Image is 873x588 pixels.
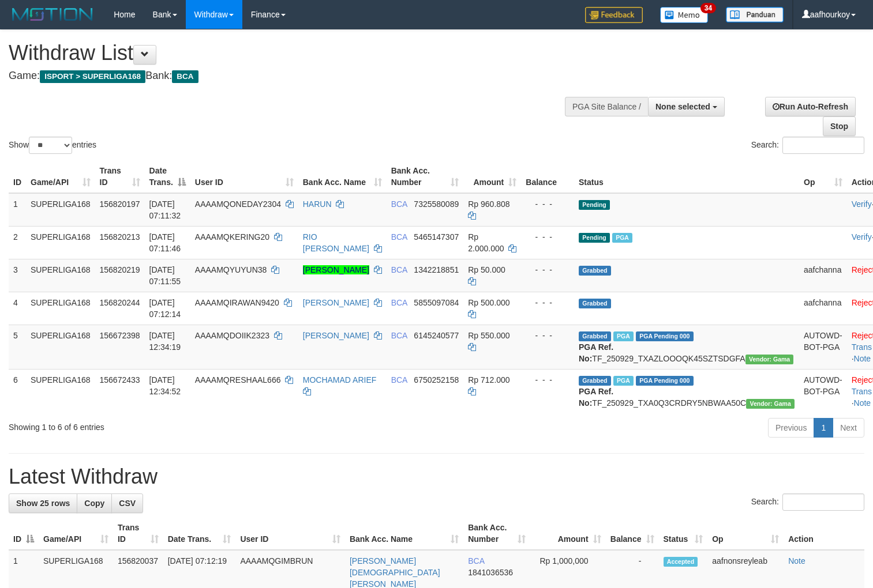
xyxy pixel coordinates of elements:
[100,375,140,385] span: 156672433
[579,233,610,243] span: Pending
[414,232,459,242] span: Copy 5465147307 to clipboard
[195,298,279,307] span: AAAAMQIRAWAN9420
[648,97,725,116] button: None selected
[579,299,611,308] span: Grabbed
[195,265,267,274] span: AAAAMQYUYUN38
[468,556,484,566] span: BCA
[765,97,856,116] a: Run Auto-Refresh
[9,417,355,433] div: Showing 1 to 6 of 6 entries
[303,298,369,307] a: [PERSON_NAME]
[113,517,163,550] th: Trans ID: activate to sort column ascending
[579,342,613,363] b: PGA Ref. No:
[100,232,140,242] span: 156820213
[77,493,112,513] a: Copy
[526,231,569,243] div: - - -
[9,493,77,513] a: Show 25 rows
[613,376,634,386] span: Marked by aafsoycanthlai
[414,298,459,307] span: Copy 5855097084 to clipboard
[235,517,344,550] th: User ID: activate to sort column ascending
[391,298,407,307] span: BCA
[530,517,606,550] th: Amount: activate to sort column ascending
[782,137,864,154] input: Search:
[579,331,611,341] span: Grabbed
[190,160,298,193] th: User ID: activate to sort column ascending
[9,325,26,369] td: 5
[579,200,610,210] span: Pending
[95,160,145,193] th: Trans ID: activate to sort column ascending
[345,517,463,550] th: Bank Acc. Name: activate to sort column ascending
[782,493,864,511] input: Search:
[852,199,872,209] a: Verify
[195,199,281,209] span: AAAAMQONEDAY2304
[814,418,833,438] a: 1
[26,259,95,292] td: SUPERLIGA168
[613,331,634,341] span: Marked by aafsoycanthlai
[612,233,632,243] span: Marked by aafnonsreyleab
[303,375,377,385] a: MOCHAMAD ARIEF
[526,264,569,276] div: - - -
[149,199,181,220] span: [DATE] 07:11:32
[799,292,847,325] td: aafchanna
[799,160,847,193] th: Op: activate to sort column ascending
[195,375,281,385] span: AAAAMQRESHAAL666
[9,137,96,154] label: Show entries
[9,465,864,488] h1: Latest Withdraw
[149,375,181,396] span: [DATE] 12:34:52
[26,193,95,227] td: SUPERLIGA168
[521,160,574,193] th: Balance
[833,418,864,438] a: Next
[9,6,96,23] img: MOTION_logo.png
[799,259,847,292] td: aafchanna
[26,160,95,193] th: Game/API: activate to sort column ascending
[16,499,70,508] span: Show 25 rows
[163,517,236,550] th: Date Trans.: activate to sort column ascending
[100,298,140,307] span: 156820244
[303,199,332,209] a: HARUN
[149,331,181,352] span: [DATE] 12:34:19
[463,160,521,193] th: Amount: activate to sort column ascending
[9,292,26,325] td: 4
[579,266,611,276] span: Grabbed
[636,376,694,386] span: PGA Pending
[768,418,814,438] a: Previous
[26,292,95,325] td: SUPERLIGA168
[29,137,72,154] select: Showentries
[414,199,459,209] span: Copy 7325580089 to clipboard
[585,7,643,23] img: Feedback.jpg
[526,330,569,341] div: - - -
[574,160,799,193] th: Status
[195,331,269,340] span: AAAAMQDOIIK2323
[788,556,805,566] a: Note
[854,354,871,363] a: Note
[414,331,459,340] span: Copy 6145240577 to clipboard
[119,499,136,508] span: CSV
[195,232,269,242] span: AAAAMQKERING20
[526,374,569,386] div: - - -
[26,325,95,369] td: SUPERLIGA168
[655,102,710,111] span: None selected
[700,3,716,13] span: 34
[823,116,856,136] a: Stop
[606,517,659,550] th: Balance: activate to sort column ascending
[745,355,794,364] span: Vendor URL: https://trx31.1velocity.biz
[468,232,504,253] span: Rp 2.000.000
[9,259,26,292] td: 3
[852,232,872,242] a: Verify
[664,557,698,567] span: Accepted
[303,331,369,340] a: [PERSON_NAME]
[100,331,140,340] span: 156672398
[784,517,864,550] th: Action
[659,517,708,550] th: Status: activate to sort column ascending
[40,70,145,83] span: ISPORT > SUPERLIGA168
[579,376,611,386] span: Grabbed
[9,193,26,227] td: 1
[660,7,709,23] img: Button%20Memo.svg
[799,369,847,413] td: AUTOWD-BOT-PGA
[111,493,143,513] a: CSV
[526,198,569,210] div: - - -
[391,331,407,340] span: BCA
[9,517,39,550] th: ID: activate to sort column descending
[565,97,648,116] div: PGA Site Balance /
[468,199,509,209] span: Rp 960.808
[149,232,181,253] span: [DATE] 07:11:46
